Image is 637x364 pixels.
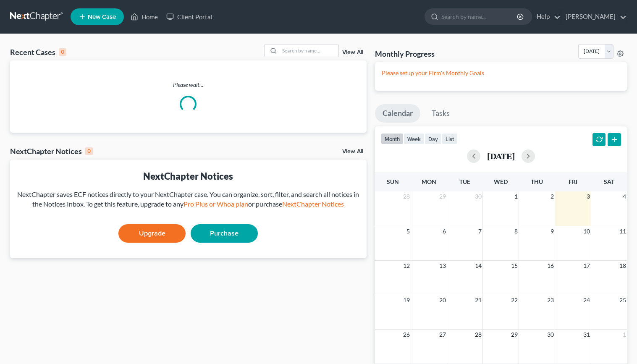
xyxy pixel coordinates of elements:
input: Search by name... [441,9,518,24]
div: 0 [59,48,66,56]
span: 28 [402,191,411,202]
span: 6 [442,226,447,236]
span: Mon [422,178,436,185]
span: 24 [582,295,591,305]
h2: [DATE] [487,152,515,160]
span: 16 [546,261,555,271]
div: Recent Cases [10,47,66,57]
span: 19 [402,295,411,305]
span: 15 [510,261,519,271]
a: Upgrade [118,224,186,243]
h3: Monthly Progress [375,49,435,59]
span: 14 [474,261,482,271]
span: 7 [477,226,482,236]
div: NextChapter saves ECF notices directly to your NextChapter case. You can organize, sort, filter, ... [17,190,360,209]
span: 12 [402,261,411,271]
div: NextChapter Notices [17,170,360,183]
span: 10 [582,226,591,236]
span: 31 [582,330,591,340]
span: 17 [582,261,591,271]
a: Purchase [191,224,258,243]
span: Fri [569,178,577,185]
a: View All [342,149,363,155]
div: 0 [85,147,93,155]
a: NextChapter Notices [282,200,344,208]
span: 1 [622,330,627,340]
span: Thu [531,178,543,185]
span: 2 [550,191,555,202]
p: Please setup your Firm's Monthly Goals [382,69,620,77]
a: Pro Plus or Whoa plan [183,200,248,208]
span: 25 [619,295,627,305]
span: 23 [546,295,555,305]
span: Wed [494,178,508,185]
span: 9 [550,226,555,236]
span: 21 [474,295,482,305]
span: Tue [459,178,470,185]
a: Help [532,9,561,24]
span: 27 [438,330,447,340]
div: NextChapter Notices [10,146,93,156]
span: 8 [514,226,519,236]
span: 22 [510,295,519,305]
span: 18 [619,261,627,271]
span: 30 [474,191,482,202]
span: 26 [402,330,411,340]
button: month [381,133,404,144]
button: week [404,133,425,144]
span: 1 [514,191,519,202]
span: 4 [622,191,627,202]
span: 5 [406,226,411,236]
span: 11 [619,226,627,236]
button: day [425,133,442,144]
span: 30 [546,330,555,340]
button: list [442,133,458,144]
span: 29 [438,191,447,202]
a: Client Portal [162,9,217,24]
span: New Case [88,14,116,20]
span: 13 [438,261,447,271]
span: 20 [438,295,447,305]
a: [PERSON_NAME] [561,9,627,24]
span: 3 [586,191,591,202]
span: 28 [474,330,482,340]
input: Search by name... [280,45,338,57]
p: Please wait... [10,81,367,89]
span: Sat [604,178,614,185]
a: Home [126,9,162,24]
a: Calendar [375,104,420,123]
a: Tasks [424,104,457,123]
a: View All [342,50,363,55]
span: Sun [387,178,399,185]
span: 29 [510,330,519,340]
